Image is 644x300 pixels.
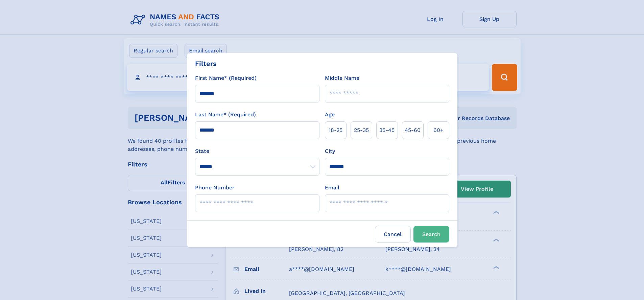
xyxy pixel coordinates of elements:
[405,126,421,134] span: 45‑60
[329,126,342,134] span: 18‑25
[195,59,217,69] div: Filters
[379,126,395,134] span: 35‑45
[195,147,319,155] label: State
[375,226,411,243] label: Cancel
[413,226,449,243] button: Search
[195,184,235,192] label: Phone Number
[325,111,335,119] label: Age
[325,147,335,155] label: City
[433,126,444,134] span: 60+
[325,74,359,82] label: Middle Name
[354,126,369,134] span: 25‑35
[195,74,257,82] label: First Name* (Required)
[195,111,256,119] label: Last Name* (Required)
[325,184,339,192] label: Email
